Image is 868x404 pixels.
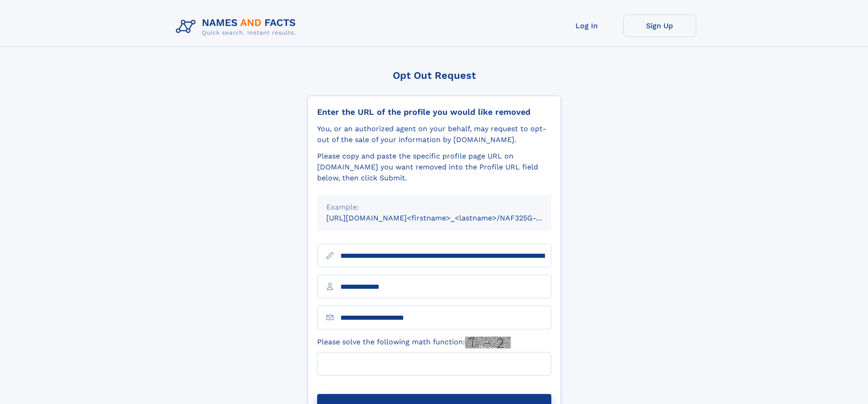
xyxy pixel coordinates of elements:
div: Please copy and paste the specific profile page URL on [DOMAIN_NAME] you want removed into the Pr... [317,151,551,184]
a: Sign Up [623,15,696,37]
div: Enter the URL of the profile you would like removed [317,107,551,117]
a: Log In [550,15,623,37]
label: Please solve the following math function: [317,337,511,348]
img: Logo Names and Facts [172,15,303,39]
div: Opt Out Request [308,70,561,81]
div: Example: [326,202,542,213]
div: You, or an authorized agent on your behalf, may request to opt-out of the sale of your informatio... [317,123,551,145]
small: [URL][DOMAIN_NAME]<firstname>_<lastname>/NAF325G-xxxxxxxx [326,214,569,222]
